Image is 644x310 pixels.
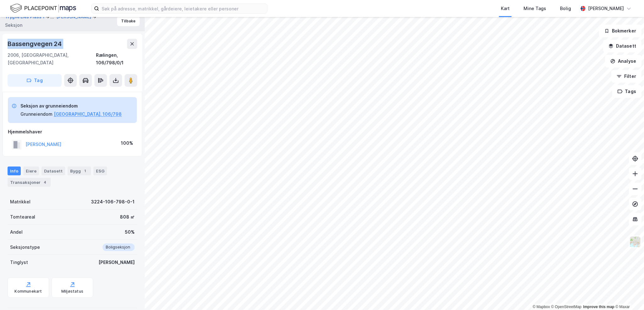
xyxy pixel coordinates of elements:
[120,213,135,221] div: 808 ㎡
[91,198,135,206] div: 3224-106-798-0-1
[61,289,83,294] div: Miljøstatus
[8,178,51,187] div: Transaksjoner
[533,305,550,309] a: Mapbox
[560,5,571,12] div: Bolig
[96,51,137,67] div: Rælingen, 106/798/0/1
[42,167,65,175] div: Datasett
[613,280,644,310] div: Kontrollprogram for chat
[82,168,88,174] div: 1
[10,3,76,14] img: logo.f888ab2527a4732fd821a326f86c7f29.svg
[501,5,510,12] div: Kart
[93,167,107,175] div: ESG
[14,289,42,294] div: Kommunekart
[551,305,582,309] a: OpenStreetMap
[23,167,39,175] div: Eiere
[42,179,48,185] div: 4
[588,5,624,12] div: [PERSON_NAME]
[5,13,46,21] button: Trygve Lies Plass 1
[125,228,135,236] div: 50%
[8,167,21,175] div: Info
[5,21,22,29] div: Seksjon
[10,259,28,266] div: Tinglyst
[57,14,92,20] button: [PERSON_NAME]
[603,40,641,52] button: Datasett
[599,25,641,37] button: Bokmerker
[20,110,53,118] div: Grunneiendom
[50,13,54,21] div: ...
[583,305,614,309] a: Improve this map
[612,85,641,98] button: Tags
[54,110,122,118] button: [GEOGRAPHIC_DATA], 106/798
[98,259,135,266] div: [PERSON_NAME]
[524,5,546,12] div: Mine Tags
[8,128,137,136] div: Hjemmelshaver
[8,39,63,49] div: Bassengvegen 24
[10,228,23,236] div: Andel
[10,243,40,251] div: Seksjonstype
[68,167,91,175] div: Bygg
[629,236,641,248] img: Z
[20,102,122,110] div: Seksjon av grunneiendom
[10,213,35,221] div: Tomteareal
[99,4,267,13] input: Søk på adresse, matrikkel, gårdeiere, leietakere eller personer
[8,74,62,87] button: Tag
[117,16,140,26] button: Tilbake
[10,198,31,206] div: Matrikkel
[613,280,644,310] iframe: Chat Widget
[611,70,641,83] button: Filter
[605,55,641,67] button: Analyse
[121,139,133,147] div: 100%
[8,51,96,67] div: 2006, [GEOGRAPHIC_DATA], [GEOGRAPHIC_DATA]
